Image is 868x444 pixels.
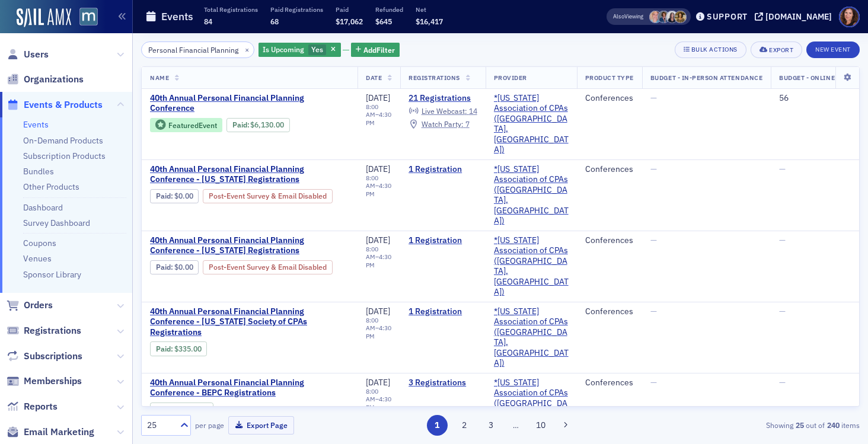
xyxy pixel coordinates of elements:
[494,378,569,440] span: *Maryland Association of CPAs (Timonium, MD)
[156,405,174,414] span: :
[751,41,802,58] button: Export
[427,415,448,436] button: 1
[150,341,207,356] div: Paid: 2 - $33500
[147,419,173,432] div: 25
[311,44,323,54] span: Yes
[366,181,391,197] time: 4:30 PM
[508,420,524,430] span: …
[24,350,82,363] span: Subscriptions
[156,405,171,414] a: Paid
[585,306,634,317] div: Conferences
[366,245,392,269] div: –
[366,74,382,82] span: Date
[24,48,49,61] span: Users
[168,122,217,129] div: Featured Event
[250,120,284,129] span: $6,130.00
[204,5,258,14] p: Total Registrations
[156,191,171,200] a: Paid
[156,263,174,271] span: :
[494,306,569,369] a: *[US_STATE] Association of CPAs ([GEOGRAPHIC_DATA], [GEOGRAPHIC_DATA])
[366,377,390,388] span: [DATE]
[409,164,477,175] a: 1 Registration
[174,263,193,271] span: $0.00
[203,260,333,274] div: Post-Event Survey
[150,306,349,338] a: 40th Annual Personal Financial Planning Conference - [US_STATE] Society of CPAs Registrations
[666,11,678,23] span: Kelly Brown
[366,174,392,197] div: –
[494,306,569,369] span: *Maryland Association of CPAs (Timonium, MD)
[150,189,199,203] div: Paid: 0 - $0
[7,299,53,312] a: Orders
[263,44,304,54] span: Is Upcoming
[226,118,290,132] div: Paid: 23 - $613000
[613,12,624,20] div: Also
[150,235,349,256] span: 40th Annual Personal Financial Planning Conference - Connecticut Registrations
[7,426,94,439] a: Email Marketing
[494,235,569,298] span: *Maryland Association of CPAs (Timonium, MD)
[228,416,294,435] button: Export Page
[650,164,657,174] span: —
[150,93,349,114] a: 40th Annual Personal Financial Planning Conference
[366,388,392,411] div: –
[691,46,738,53] div: Bulk Actions
[270,5,323,14] p: Paid Registrations
[806,41,860,58] button: New Event
[375,5,403,14] p: Refunded
[409,235,477,246] a: 1 Registration
[465,119,470,129] span: 7
[585,93,634,104] div: Conferences
[585,378,634,388] div: Conferences
[366,245,378,261] time: 8:00 AM
[23,218,90,228] a: Survey Dashboard
[24,400,58,413] span: Reports
[156,191,174,200] span: :
[416,17,443,26] span: $16,417
[650,74,762,82] span: Budget - In-Person Attendance
[366,92,390,103] span: [DATE]
[23,119,49,130] a: Events
[494,378,569,440] a: *[US_STATE] Association of CPAs ([GEOGRAPHIC_DATA], [GEOGRAPHIC_DATA])
[366,253,391,269] time: 4:30 PM
[366,316,378,332] time: 8:00 AM
[650,92,657,103] span: —
[481,415,502,436] button: 3
[24,324,81,337] span: Registrations
[24,98,103,111] span: Events & Products
[650,306,657,317] span: —
[839,7,860,27] span: Profile
[409,120,469,129] a: Watch Party: 7
[825,420,841,430] strong: 240
[531,415,551,436] button: 10
[17,8,71,27] a: SailAMX
[613,12,643,21] span: Viewing
[232,120,251,129] span: :
[363,44,395,55] span: Add Filter
[422,119,464,129] span: Watch Party :
[585,164,634,175] div: Conferences
[351,43,400,58] button: AddFilter
[24,375,82,388] span: Memberships
[150,235,349,256] a: 40th Annual Personal Financial Planning Conference - [US_STATE] Registrations
[174,405,208,414] span: $1,005.00
[366,164,390,174] span: [DATE]
[755,12,836,21] button: [DOMAIN_NAME]
[366,324,391,340] time: 4:30 PM
[203,189,333,203] div: Post-Event Survey
[366,103,392,126] div: –
[232,120,247,129] a: Paid
[366,306,390,317] span: [DATE]
[409,306,477,317] a: 1 Registration
[24,426,94,439] span: Email Marketing
[7,324,81,337] a: Registrations
[674,11,687,23] span: Laura Swann
[366,110,391,126] time: 4:30 PM
[24,73,84,86] span: Organizations
[150,164,349,185] a: 40th Annual Personal Financial Planning Conference - [US_STATE] Registrations
[494,74,527,82] span: Provider
[769,47,793,53] div: Export
[270,17,279,26] span: 68
[150,403,213,417] div: Paid: 4 - $100500
[7,73,84,86] a: Organizations
[469,106,477,116] span: 14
